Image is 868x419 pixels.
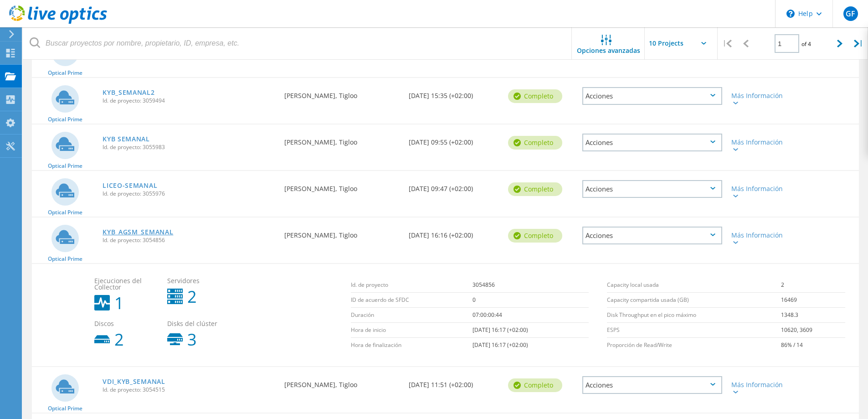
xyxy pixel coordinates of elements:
div: [DATE] 09:47 (+02:00) [404,171,503,201]
span: Id. de proyecto: 3059494 [103,98,275,103]
div: | [718,27,736,60]
div: Más Información [731,382,788,394]
div: completo [508,89,562,103]
div: Más Información [731,186,788,198]
div: | [849,27,868,60]
span: Id. de proyecto: 3054515 [103,387,275,393]
div: completo [508,378,562,392]
div: [DATE] 09:55 (+02:00) [404,124,503,155]
div: [PERSON_NAME], Tigloo [280,78,404,108]
div: Acciones [582,134,722,151]
span: Optical Prime [48,117,82,122]
td: Proporción de Read/Write [607,338,781,353]
a: Live Optics Dashboard [9,19,107,26]
div: Acciones [582,180,722,198]
div: [DATE] 11:51 (+02:00) [404,367,503,397]
td: Capacity local usada [607,278,781,293]
span: Id. de proyecto: 3055983 [103,145,275,150]
span: Id. de proyecto: 3054856 [103,238,275,243]
span: Id. de proyecto: 3055976 [103,191,275,197]
div: Más Información [731,139,788,152]
a: LICEO-SEMANAL [103,182,157,189]
td: Disk Throughput en el pico máximo [607,308,781,323]
td: 07:00:00:44 [473,308,589,323]
b: 2 [114,331,124,348]
span: Optical Prime [48,256,82,262]
a: VDI_KYB_SEMANAL [103,378,165,385]
div: Acciones [582,87,722,105]
div: [DATE] 15:35 (+02:00) [404,78,503,108]
div: completo [508,136,562,150]
input: Buscar proyectos por nombre, propietario, ID, empresa, etc. [23,27,572,59]
span: Servidores [167,278,231,284]
span: Optical Prime [48,163,82,169]
div: [PERSON_NAME], Tigloo [280,367,404,397]
td: [DATE] 16:17 (+02:00) [473,338,589,353]
div: [PERSON_NAME], Tigloo [280,124,404,155]
span: of 4 [801,40,811,48]
div: Acciones [582,376,722,394]
td: 86% / 14 [781,338,845,353]
div: [DATE] 16:16 (+02:00) [404,217,503,248]
span: GF [846,10,855,17]
span: Optical Prime [48,70,82,76]
td: 0 [473,293,589,308]
td: ESPS [607,323,781,338]
td: Duración [351,308,473,323]
td: 1348.3 [781,308,845,323]
td: 10620, 3609 [781,323,845,338]
div: completo [508,229,562,243]
td: 16469 [781,293,845,308]
span: Ejecuciones del Collector [94,278,158,290]
td: 2 [781,278,845,293]
a: KYB SEMANAL [103,136,150,142]
span: Opciones avanzadas [577,47,640,54]
a: KYB_SEMANAL2 [103,89,154,96]
span: Disks del clúster [167,321,231,327]
td: Id. de proyecto [351,278,473,293]
td: Hora de inicio [351,323,473,338]
b: 3 [187,331,197,348]
div: Más Información [731,93,788,105]
span: Discos [94,321,158,327]
b: 1 [114,295,124,311]
div: [PERSON_NAME], Tigloo [280,171,404,201]
td: 3054856 [473,278,589,293]
div: Acciones [582,227,722,244]
div: [PERSON_NAME], Tigloo [280,217,404,248]
span: Optical Prime [48,210,82,215]
td: [DATE] 16:17 (+02:00) [473,323,589,338]
a: KYB_AGSM_SEMANAL [103,229,173,235]
div: Más Información [731,232,788,245]
td: ID de acuerdo de SFDC [351,293,473,308]
td: Capacity compartida usada (GB) [607,293,781,308]
td: Hora de finalización [351,338,473,353]
div: completo [508,182,562,196]
svg: \n [786,10,795,18]
span: Optical Prime [48,406,82,411]
b: 2 [187,289,197,305]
